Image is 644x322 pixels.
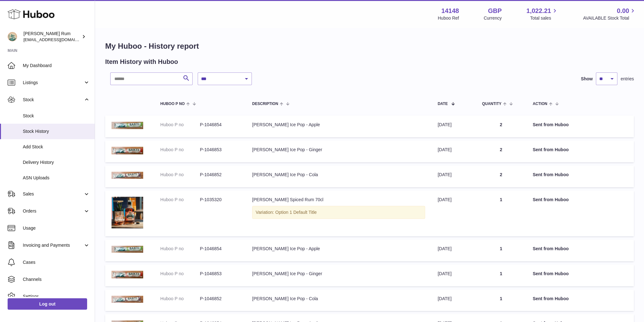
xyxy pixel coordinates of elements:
span: Quantity [482,102,501,106]
td: 2 [476,115,526,137]
span: Settings [23,294,90,300]
span: My Dashboard [23,63,90,69]
strong: GBP [488,7,501,15]
dd: P-1046854 [200,246,239,252]
span: ASN Uploads [23,175,90,181]
span: Total sales [530,15,558,21]
dt: Huboo P no [160,172,200,178]
img: 1749055394.jpg [112,147,143,154]
div: Variation: Option 1 Default Title [252,206,425,219]
img: B076VM3184.png [112,197,143,228]
a: 1,022.21 Total sales [526,7,558,21]
td: [DATE] [431,190,476,236]
td: [PERSON_NAME] Ice Pop - Cola [246,165,431,187]
span: Stock History [23,128,90,134]
td: [DATE] [431,115,476,137]
span: Orders [23,208,83,214]
span: Listings [23,80,83,86]
dt: Huboo P no [160,296,200,302]
div: Huboo Ref [438,15,459,21]
td: [DATE] [431,264,476,286]
span: Sales [23,191,83,197]
span: Delivery History [23,159,90,165]
td: [PERSON_NAME] Ice Pop - Ginger [246,140,431,162]
span: Cases [23,259,90,265]
dd: P-1046852 [200,296,239,302]
td: [DATE] [431,140,476,162]
td: [PERSON_NAME] Ice Pop - Apple [246,239,431,261]
dd: P-1035320 [200,197,239,203]
img: 1749055470.jpg [112,122,143,129]
dt: Huboo P no [160,197,200,203]
td: 1 [476,289,526,311]
td: [PERSON_NAME] Spiced Rum 70cl [246,190,431,236]
span: Add Stock [23,144,90,150]
td: [PERSON_NAME] Ice Pop - Cola [246,289,431,311]
span: AVAILABLE Stock Total [583,15,636,21]
span: Stock [23,113,90,119]
dt: Huboo P no [160,271,200,277]
td: [PERSON_NAME] Ice Pop - Ginger [246,264,431,286]
label: Show [581,76,593,82]
span: 1,022.21 [526,7,551,15]
td: [PERSON_NAME] Ice Pop - Apple [246,115,431,137]
td: [DATE] [431,239,476,261]
a: Log out [8,298,87,310]
td: [DATE] [431,165,476,187]
img: 1749055470.jpg [112,246,143,253]
dd: P-1046852 [200,172,239,178]
span: Huboo P no [160,102,185,106]
td: 1 [476,239,526,261]
span: [EMAIL_ADDRESS][DOMAIN_NAME] [23,37,93,42]
strong: Sent from Huboo [533,246,569,251]
span: 0.00 [617,7,629,15]
strong: Sent from Huboo [533,147,569,152]
span: Usage [23,225,90,231]
td: 1 [476,264,526,286]
img: 141481749055497.jpg [112,172,143,179]
span: Description [252,102,278,106]
strong: Sent from Huboo [533,172,569,177]
dt: Huboo P no [160,122,200,128]
td: 2 [476,140,526,162]
span: Stock [23,97,83,103]
dt: Huboo P no [160,147,200,153]
dd: P-1046853 [200,147,239,153]
img: mail@bartirum.wales [8,32,17,41]
strong: Sent from Huboo [533,271,569,276]
span: Channels [23,276,90,282]
span: entries [621,76,634,82]
strong: 14148 [441,7,459,15]
span: Date [438,102,448,106]
strong: Sent from Huboo [533,197,569,202]
div: [PERSON_NAME] Rum [23,31,80,43]
dd: P-1046854 [200,122,239,128]
a: 0.00 AVAILABLE Stock Total [583,7,636,21]
strong: Sent from Huboo [533,122,569,127]
span: Action [533,102,547,106]
dt: Huboo P no [160,246,200,252]
h1: My Huboo - History report [105,41,634,51]
td: 1 [476,190,526,236]
img: 1749055394.jpg [112,271,143,278]
td: [DATE] [431,289,476,311]
img: 141481749055497.jpg [112,296,143,303]
h2: Item History with Huboo [105,58,178,66]
dd: P-1046853 [200,271,239,277]
td: 2 [476,165,526,187]
span: Invoicing and Payments [23,242,83,248]
strong: Sent from Huboo [533,296,569,301]
div: Currency [484,15,502,21]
